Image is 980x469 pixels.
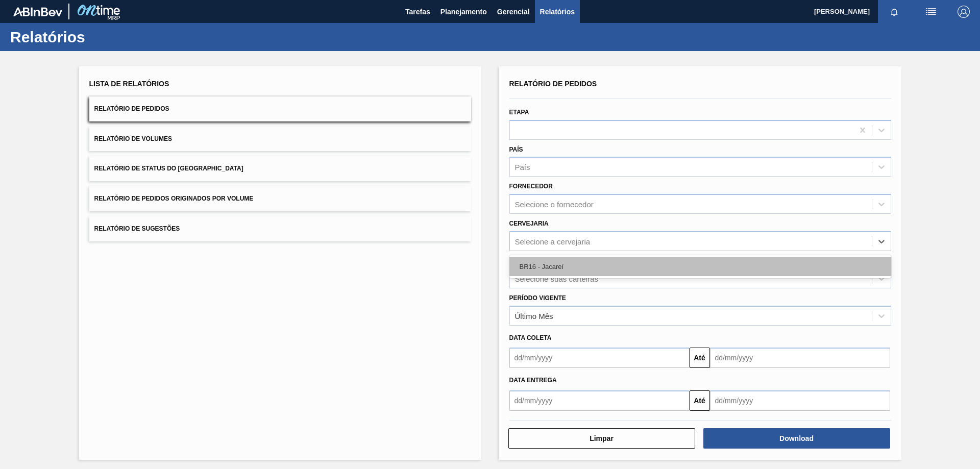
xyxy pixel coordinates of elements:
button: Relatório de Status do [GEOGRAPHIC_DATA] [89,156,471,181]
span: Tarefas [405,6,430,18]
span: Lista de Relatórios [89,80,169,88]
button: Relatório de Sugestões [89,216,471,241]
button: Notificações [878,5,911,19]
span: Relatório de Pedidos [509,80,597,88]
label: Etapa [509,109,529,116]
label: Cervejaria [509,220,549,227]
div: Selecione suas carteiras [515,274,598,283]
label: Período Vigente [509,294,566,302]
label: País [509,146,523,153]
div: Último Mês [515,311,553,320]
input: dd/mm/yyyy [710,390,890,411]
button: Até [690,348,710,368]
span: Data entrega [509,377,557,384]
span: Data coleta [509,334,552,341]
span: Relatório de Status do [GEOGRAPHIC_DATA] [94,165,243,172]
button: Limpar [508,428,695,449]
span: Relatório de Pedidos Originados por Volume [94,195,254,202]
div: Selecione o fornecedor [515,200,594,209]
img: userActions [925,6,937,18]
input: dd/mm/yyyy [509,390,690,411]
input: dd/mm/yyyy [710,348,890,368]
div: País [515,163,530,171]
button: Relatório de Pedidos Originados por Volume [89,186,471,211]
input: dd/mm/yyyy [509,348,690,368]
h1: Relatórios [10,31,191,43]
label: Fornecedor [509,183,553,190]
img: Logout [958,6,970,18]
button: Download [703,428,890,449]
button: Relatório de Pedidos [89,96,471,121]
span: Relatório de Volumes [94,135,172,142]
span: Relatório de Sugestões [94,225,180,232]
div: Selecione a cervejaria [515,237,591,245]
span: Planejamento [440,6,487,18]
img: TNhmsLtSVTkK8tSr43FrP2fwEKptu5GPRR3wAAAABJRU5ErkJggg== [13,7,62,16]
button: Até [690,390,710,411]
span: Relatórios [540,6,575,18]
span: Gerencial [497,6,530,18]
div: BR16 - Jacareí [509,257,891,276]
button: Relatório de Volumes [89,127,471,152]
span: Relatório de Pedidos [94,105,169,112]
